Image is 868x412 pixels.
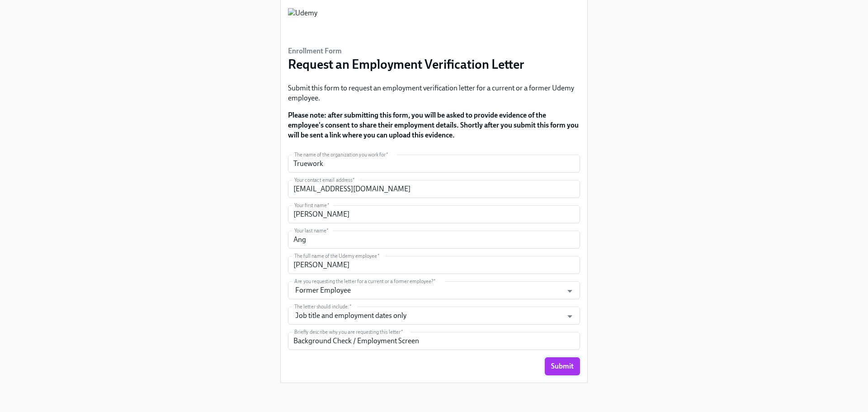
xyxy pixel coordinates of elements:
[288,46,524,56] h6: Enrollment Form
[563,284,577,298] button: Open
[288,8,317,35] img: Udemy
[288,83,580,103] p: Submit this form to request an employment verification letter for a current or a former Udemy emp...
[288,111,579,139] strong: Please note: after submitting this form, you will be asked to provide evidence of the employee's ...
[288,56,524,72] h3: Request an Employment Verification Letter
[551,362,574,371] span: Submit
[563,309,577,323] button: Open
[545,357,580,375] button: Submit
